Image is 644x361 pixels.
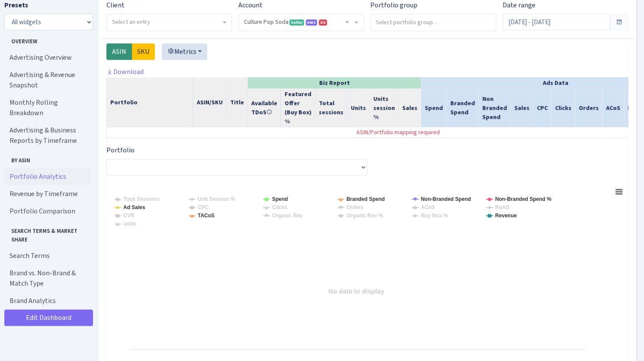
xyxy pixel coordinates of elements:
th: Clicks [551,89,575,127]
th: ASIN/SKU [193,77,227,127]
a: Brand Analytics [4,292,91,309]
th: Spend [421,89,447,127]
th: Non Branded Spend [479,89,511,127]
th: Biz Report [248,77,421,89]
tspan: Non-Branded Spend [421,196,471,202]
tspan: Buy Box % [421,213,448,219]
th: Available TDoS [248,89,281,127]
tspan: Clicks [272,204,288,210]
input: Select portfolio group... [371,14,496,30]
th: Orders [575,89,602,127]
tspan: Revenue [495,213,517,219]
a: Download [106,67,144,76]
th: Branded Spend [447,89,479,127]
tspan: Organic Rev % [346,213,383,219]
tspan: Spend [272,196,288,202]
tspan: Branded Spend [346,196,385,202]
a: Edit Dashboard [4,309,93,326]
th: Featured Offer (Buy Box) % [281,89,315,127]
a: Advertising & Revenue Snapshot [4,66,91,94]
th: CPC [533,89,551,127]
th: ACoS [602,89,624,127]
tspan: CVR [123,213,135,219]
tspan: ACoS [421,204,435,210]
span: Select an entry [112,18,150,26]
span: Overview [5,34,90,45]
tspan: Total Sessions [123,196,160,202]
tspan: Unit Session % [198,196,235,202]
th: Title [227,77,248,127]
tspan: Orders [346,204,364,210]
th: Units [347,89,370,127]
span: Seller [289,19,304,26]
tspan: Non-Branded Spend % [495,196,551,202]
tspan: Ad Sales [123,204,145,210]
span: Culture Pop Soda <span class="badge badge-success">Seller</span><span class="badge badge-primary"... [239,14,363,31]
a: Portfolio Analytics [4,168,91,185]
th: Units session % [370,89,399,127]
a: Brand vs. Non-Brand & Match Type [4,264,91,292]
th: Sales [511,89,533,127]
th: Sales [399,89,421,127]
tspan: Units [123,221,136,227]
span: Search Terms & Market Share [5,223,90,243]
th: Portfolio [107,77,193,127]
label: SKU [131,43,155,60]
a: Search Terms [4,247,91,264]
a: Revenue by Timeframe [4,185,91,203]
tspan: CPC [198,204,209,210]
a: Advertising Overview [4,49,91,66]
label: ASIN [106,43,132,60]
tspan: TACoS [198,213,215,219]
th: Total sessions [315,89,347,127]
a: Portfolio Comparison [4,203,91,220]
span: By ASIN [5,153,90,164]
tspan: RoAS [495,204,509,210]
a: Advertising & Business Reports by Timeframe [4,122,91,149]
button: Metrics [162,43,207,60]
a: Monthly Rolling Breakdown [4,94,91,122]
tspan: Organic Rev [272,213,303,219]
span: Culture Pop Soda <span class="badge badge-success">Seller</span><span class="badge badge-primary"... [244,18,353,26]
span: AMC [306,19,317,26]
span: US [319,19,327,26]
a: ASIN/Portfolio mapping required [356,128,440,136]
tspan: No data to display [328,287,384,295]
label: Portfolio [106,145,135,155]
span: Remove all items [346,18,349,26]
